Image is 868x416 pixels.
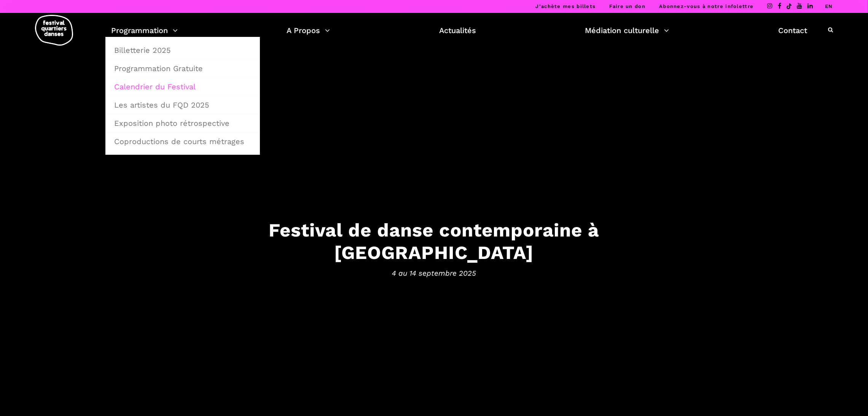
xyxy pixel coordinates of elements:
a: Abonnez-vous à notre infolettre [659,3,753,9]
a: Médiation culturelle [585,24,669,37]
span: 4 au 14 septembre 2025 [198,268,670,279]
a: Les artistes du FQD 2025 [110,96,256,114]
a: Calendrier du Festival [110,78,256,95]
a: Programmation Gratuite [110,60,256,77]
a: Coproductions de courts métrages [110,133,256,150]
a: EN [825,3,833,9]
h3: Festival de danse contemporaine à [GEOGRAPHIC_DATA] [198,219,670,264]
a: A Propos [287,24,330,37]
a: Faire un don [609,3,645,9]
a: Contact [778,24,807,37]
img: logo-fqd-med [35,15,73,46]
a: Actualités [439,24,476,37]
a: Programmation [111,24,178,37]
a: J’achète mes billets [535,3,596,9]
a: Exposition photo rétrospective [110,114,256,132]
a: Billetterie 2025 [110,41,256,59]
